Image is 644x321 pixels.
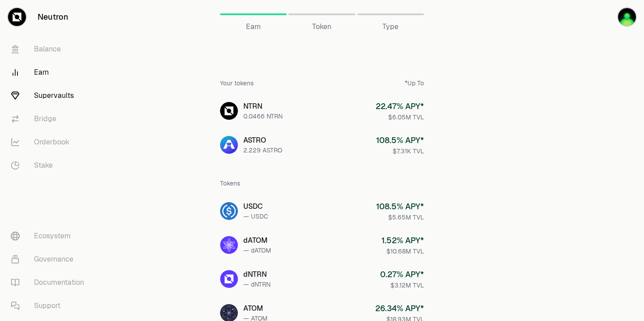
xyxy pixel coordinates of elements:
a: Ecosystem [4,224,97,248]
a: Support [4,294,97,317]
div: dNTRN [243,269,271,280]
div: — USDC [243,212,268,221]
a: Stake [4,154,97,177]
a: Earn [4,61,97,84]
div: *Up To [405,79,424,88]
img: dATOM [220,236,238,254]
img: ASTRO [220,136,238,154]
a: ASTROASTRO2.229 ASTRO108.5% APY*$7.31K TVL [213,129,431,161]
div: 22.47 % APY* [376,100,424,113]
img: dNTRN [220,270,238,288]
div: $5.65M TVL [376,213,424,222]
img: USDC [220,202,238,220]
div: ASTRO [243,135,282,146]
div: Your tokens [220,79,254,88]
a: Governance [4,248,97,271]
div: dATOM [243,235,271,246]
a: dATOMdATOM— dATOM1.52% APY*$10.68M TVL [213,229,431,261]
a: Orderbook [4,131,97,154]
a: NTRNNTRN0.0466 NTRN22.47% APY*$6.05M TVL [213,95,431,127]
span: Token [312,21,331,32]
span: Earn [246,21,261,32]
div: — dATOM [243,246,271,255]
div: $7.31K TVL [376,147,424,156]
a: USDCUSDC— USDC108.5% APY*$5.65M TVL [213,195,431,227]
div: $10.68M TVL [381,247,424,256]
div: 108.5 % APY* [376,134,424,147]
div: 108.5 % APY* [376,200,424,213]
div: NTRN [243,101,283,112]
img: ATOM 1 [618,8,636,26]
div: USDC [243,201,268,212]
div: ATOM [243,303,267,314]
a: Earn [220,4,287,25]
a: Balance [4,38,97,61]
div: $6.05M TVL [376,113,424,122]
div: 2.229 ASTRO [243,146,282,155]
div: — dNTRN [243,280,271,289]
div: 26.34 % APY* [375,302,424,315]
a: Bridge [4,107,97,131]
a: Documentation [4,271,97,294]
div: 1.52 % APY* [381,234,424,247]
div: Tokens [220,179,240,188]
div: 0.27 % APY* [380,268,424,281]
a: Supervaults [4,84,97,107]
a: dNTRNdNTRN— dNTRN0.27% APY*$3.12M TVL [213,263,431,295]
span: Type [382,21,398,32]
div: 0.0466 NTRN [243,112,283,121]
div: $3.12M TVL [380,281,424,290]
img: NTRN [220,102,238,120]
